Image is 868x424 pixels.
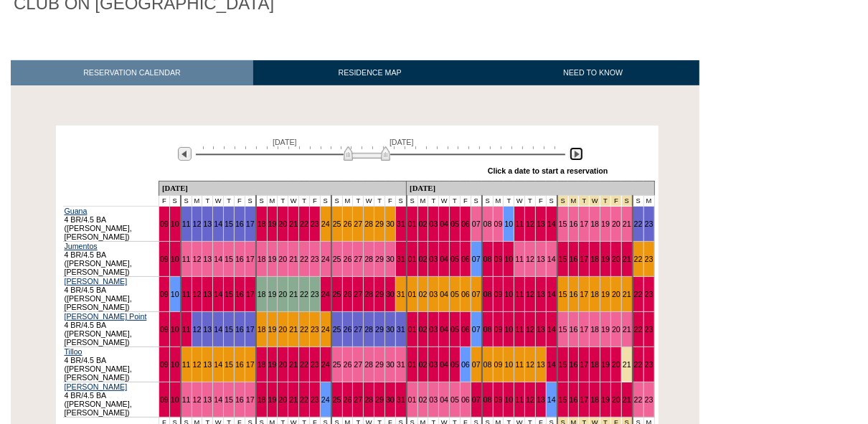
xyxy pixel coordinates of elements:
[450,325,459,334] a: 05
[612,255,621,263] a: 20
[537,220,545,228] a: 13
[450,395,459,404] a: 05
[537,325,545,334] a: 13
[645,325,654,334] a: 23
[526,325,534,334] a: 12
[494,255,503,263] a: 09
[601,255,610,263] a: 19
[375,290,384,298] a: 29
[461,220,470,228] a: 06
[461,325,470,334] a: 06
[203,325,212,334] a: 13
[321,255,330,263] a: 24
[273,138,297,146] span: [DATE]
[169,196,180,207] td: S
[192,196,202,207] td: M
[645,360,654,369] a: 23
[483,290,492,298] a: 08
[354,220,362,228] a: 27
[429,290,438,298] a: 03
[601,360,610,369] a: 19
[397,395,405,404] a: 31
[494,395,503,404] a: 09
[225,290,233,298] a: 15
[590,360,599,369] a: 18
[623,360,631,369] a: 21
[580,255,588,263] a: 17
[182,360,191,369] a: 11
[235,325,244,334] a: 16
[504,255,513,263] a: 10
[580,395,588,404] a: 17
[182,290,191,298] a: 11
[590,325,599,334] a: 18
[344,395,352,404] a: 26
[253,60,487,85] a: RESIDENCE MAP
[537,360,545,369] a: 13
[494,220,503,228] a: 09
[268,325,277,334] a: 19
[547,290,556,298] a: 14
[65,347,82,356] a: Tilloo
[225,395,233,404] a: 15
[590,290,599,298] a: 18
[160,325,169,334] a: 09
[289,220,298,228] a: 21
[408,255,417,263] a: 01
[311,290,319,298] a: 23
[214,325,222,334] a: 14
[354,360,362,369] a: 27
[246,220,255,228] a: 17
[344,325,352,334] a: 26
[461,360,470,369] a: 06
[623,395,631,404] a: 21
[440,325,448,334] a: 04
[537,290,545,298] a: 13
[623,220,631,228] a: 21
[344,360,352,369] a: 26
[160,255,169,263] a: 09
[258,220,266,228] a: 18
[601,325,610,334] a: 19
[214,255,222,263] a: 14
[612,360,621,369] a: 20
[364,360,373,369] a: 28
[278,325,287,334] a: 20
[570,255,578,263] a: 16
[300,220,308,228] a: 22
[386,325,395,334] a: 30
[225,360,233,369] a: 15
[193,395,202,404] a: 12
[203,290,212,298] a: 13
[354,255,362,263] a: 27
[354,325,362,334] a: 27
[483,325,492,334] a: 08
[300,255,308,263] a: 22
[258,290,266,298] a: 18
[483,360,492,369] a: 08
[570,360,578,369] a: 16
[214,220,222,228] a: 14
[364,290,373,298] a: 28
[623,325,631,334] a: 21
[344,255,352,263] a: 26
[268,360,277,369] a: 19
[364,395,373,404] a: 28
[65,382,128,391] a: [PERSON_NAME]
[193,360,202,369] a: 12
[178,147,192,161] img: Previous
[300,290,308,298] a: 22
[450,255,459,263] a: 05
[397,325,405,334] a: 31
[634,325,643,334] a: 22
[321,220,330,228] a: 24
[407,182,654,196] td: [DATE]
[547,255,556,263] a: 14
[494,290,503,298] a: 09
[289,255,298,263] a: 21
[268,255,277,263] a: 19
[235,220,244,228] a: 16
[182,220,191,228] a: 11
[440,220,448,228] a: 04
[440,395,448,404] a: 04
